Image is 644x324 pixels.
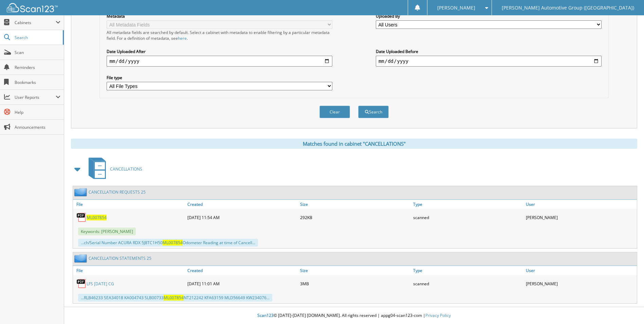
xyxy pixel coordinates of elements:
[107,75,332,80] label: File type
[298,266,411,275] a: Size
[85,156,142,182] a: CANCELLATIONS
[76,212,87,222] img: PDF.png
[73,266,186,275] a: File
[411,200,524,209] a: Type
[164,295,184,301] span: ML007854
[186,211,298,224] div: [DATE] 11:54 AM
[74,254,89,263] img: folder2.png
[15,94,56,100] span: User Reports
[257,312,274,318] span: Scan123
[524,200,637,209] a: User
[319,106,350,118] button: Clear
[78,294,272,302] div: ...RLB46233 SEA34018 KA004743 SLB00733 NT212242 KFA63159 MLD56649 KW234076...
[163,240,183,246] span: ML007854
[76,278,87,289] img: PDF.png
[376,13,602,19] label: Uploaded By
[524,211,637,224] div: [PERSON_NAME]
[78,228,136,235] span: Keywords: [PERSON_NAME]
[73,200,186,209] a: File
[107,49,332,54] label: Date Uploaded After
[15,65,60,70] span: Reminders
[425,312,451,318] a: Privacy Policy
[524,277,637,290] div: [PERSON_NAME]
[15,124,60,130] span: Announcements
[64,307,644,324] div: © [DATE]-[DATE] [DOMAIN_NAME]. All rights reserved | appg04-scan123-com |
[298,277,411,290] div: 3MB
[502,6,634,10] span: [PERSON_NAME] Automotive Group ([GEOGRAPHIC_DATA])
[411,277,524,290] div: scanned
[15,35,59,40] span: Search
[87,215,107,220] a: ML007854
[15,109,60,115] span: Help
[186,266,298,275] a: Created
[107,13,332,19] label: Metadata
[186,200,298,209] a: Created
[107,56,332,67] input: start
[376,49,602,54] label: Date Uploaded Before
[437,6,475,10] span: [PERSON_NAME]
[87,281,114,287] a: LFS [DATE] CG
[78,239,258,247] div: ...ch/Serial Number ACURA RDX 5J8TC1H50 Odometer Reading at time of Cancell...
[186,277,298,290] div: [DATE] 11:01 AM
[15,79,60,85] span: Bookmarks
[358,106,389,118] button: Search
[110,166,142,172] span: CANCELLATIONS
[15,20,56,25] span: Cabinets
[74,188,89,196] img: folder2.png
[524,266,637,275] a: User
[298,200,411,209] a: Size
[376,56,602,67] input: end
[411,266,524,275] a: Type
[7,3,58,12] img: scan123-logo-white.svg
[610,291,644,324] iframe: Chat Widget
[298,211,411,224] div: 292KB
[89,189,146,195] a: CANCELLATION REQUESTS 25
[411,211,524,224] div: scanned
[15,50,60,55] span: Scan
[178,35,187,41] a: here
[89,255,151,261] a: CANCELLATION STATEMENTS 25
[107,30,332,41] div: All metadata fields are searched by default. Select a cabinet with metadata to enable filtering b...
[71,139,637,149] div: Matches found in cabinet "CANCELLATIONS"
